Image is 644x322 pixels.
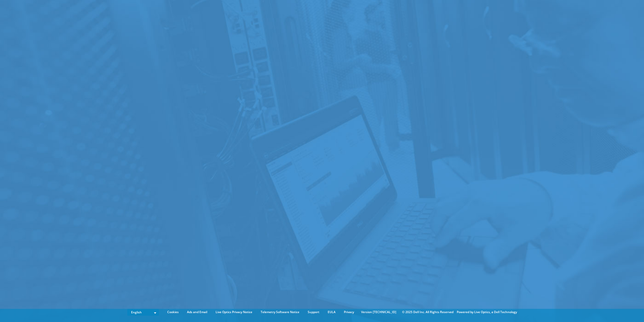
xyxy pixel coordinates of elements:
a: Support [304,309,323,315]
a: EULA [324,309,339,315]
li: Version [TECHNICAL_ID] [359,309,399,315]
a: Privacy [340,309,358,315]
li: Powered by Live Optics, a Dell Technology [457,309,517,315]
a: Cookies [163,309,182,315]
a: Telemetry Software Notice [257,309,303,315]
a: Ads and Email [183,309,211,315]
a: Live Optics Privacy Notice [212,309,256,315]
li: © 2025 Dell Inc. All Rights Reserved [400,309,456,315]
